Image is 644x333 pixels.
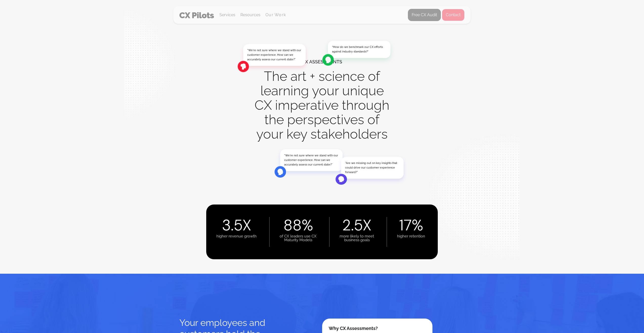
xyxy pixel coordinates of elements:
[342,219,371,231] div: 2.5X
[442,9,465,21] a: Contact
[332,45,386,54] div: “How do we benchmark our CX efforts against industry standards?”
[329,325,426,332] div: Why CX Assessments?
[222,219,251,231] div: 3.5X
[408,9,441,21] a: Free CX Audit
[254,69,390,141] h1: The art + science of learning your unique CX imperative through the perspectives of your key stak...
[397,231,425,238] div: higher retention
[345,161,400,175] div: "Are we missing out on key insights that could drive our customer experience forward?"
[219,11,235,18] div: Services
[219,6,235,24] div: Services
[240,11,260,18] div: Resources
[265,13,286,17] a: Our Work
[284,153,339,167] div: "We're not sure where we stand with our customer experience. How can we accurately assess our cur...
[240,6,260,24] div: Resources
[399,219,423,231] div: 17%
[280,231,317,242] div: of CX leaders use CX Maturity Models
[216,231,257,238] div: higher revenue growth
[247,48,302,62] div: "We're not sure where we stand with our customer experience. How can we accurately assess our cur...
[283,219,313,231] div: 88%
[340,231,374,242] div: more likely to meet business goals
